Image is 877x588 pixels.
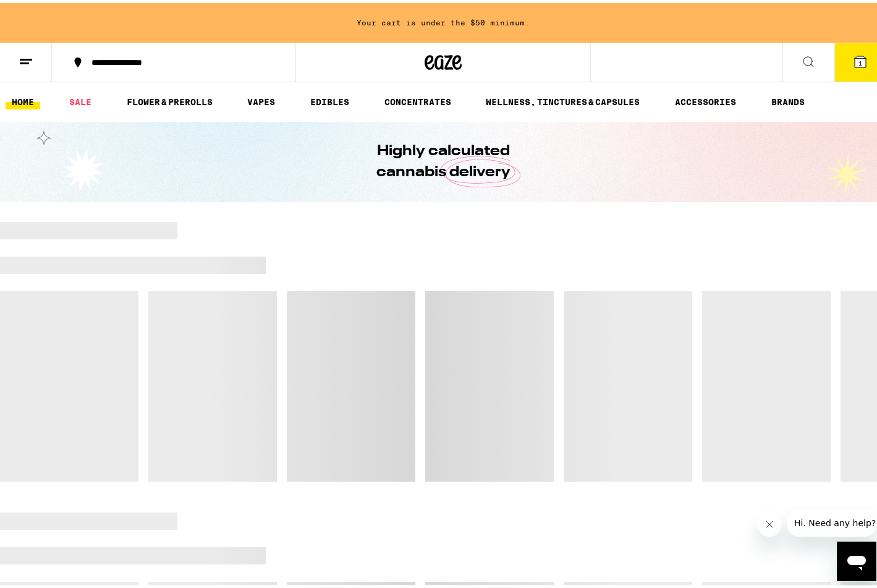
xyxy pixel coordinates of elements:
a: CONCENTRATES [378,92,457,106]
h1: Highly calculated cannabis delivery [341,138,545,180]
a: FLOWER & PREROLLS [121,92,219,106]
a: SALE [63,92,98,106]
a: WELLNESS, TINCTURES & CAPSULES [480,92,646,106]
iframe: Close message [757,509,782,534]
a: VAPES [241,92,281,106]
a: HOME [6,92,40,106]
a: ACCESSORIES [669,92,742,106]
iframe: Button to launch messaging window [837,539,876,578]
a: EDIBLES [304,92,355,106]
iframe: Message from company [787,506,876,534]
a: BRANDS [765,92,811,106]
span: 1 [858,56,862,64]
